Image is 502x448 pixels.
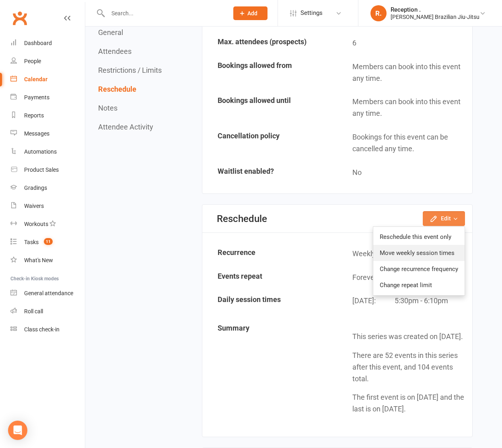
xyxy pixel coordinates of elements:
[352,350,466,384] p: There are 52 events in this series after this event, and 104 events total.
[98,66,162,74] button: Restrictions / Limits
[338,32,472,55] td: 6
[10,107,85,125] a: Reports
[24,308,43,314] div: Roll call
[338,161,472,184] td: No
[338,90,472,125] td: Members can book into this event any time.
[24,40,52,46] div: Dashboard
[373,229,465,245] a: Reschedule this event only
[24,94,49,101] div: Payments
[352,273,377,282] span: Forever
[10,34,85,52] a: Dashboard
[10,88,85,107] a: Payments
[24,203,44,209] div: Waivers
[338,55,472,90] td: Members can book into this event any time.
[105,8,223,19] input: Search...
[352,295,395,312] div: [DATE]:
[98,47,132,55] button: Attendees
[10,215,85,233] a: Workouts
[24,185,47,191] div: Gradings
[24,166,59,173] div: Product Sales
[98,28,123,37] button: General
[300,4,323,22] span: Settings
[98,123,153,131] button: Attendee Activity
[203,161,337,184] td: Waitlist enabled?
[10,8,30,28] a: Clubworx
[24,290,73,296] div: General attendance
[10,70,85,88] a: Calendar
[24,112,44,119] div: Reports
[10,321,85,339] a: Class kiosk mode
[233,6,267,20] button: Add
[203,90,337,125] td: Bookings allowed until
[24,130,49,137] div: Messages
[10,52,85,70] a: People
[24,326,60,333] div: Class check-in
[24,58,41,64] div: People
[98,85,136,93] button: Reschedule
[44,238,53,245] span: 11
[391,6,479,13] div: Reception .
[10,284,85,302] a: General attendance kiosk mode
[338,242,472,265] td: Weekly
[10,251,85,269] a: What's New
[203,55,337,90] td: Bookings allowed from
[24,221,48,227] div: Workouts
[352,331,466,343] p: This series was created on [DATE].
[203,318,337,427] td: Summary
[10,179,85,197] a: Gradings
[373,277,465,293] a: Change repeat limit
[391,13,479,21] div: [PERSON_NAME] Brazilian Jiu-Jitsu
[373,261,465,277] a: Change recurrence frequency
[10,233,85,251] a: Tasks 11
[10,143,85,161] a: Automations
[24,239,39,245] div: Tasks
[203,126,337,160] td: Cancellation policy
[203,32,337,55] td: Max. attendees (prospects)
[24,257,53,263] div: What's New
[373,245,465,261] a: Move weekly session times
[338,126,472,160] td: Bookings for this event can be cancelled any time.
[203,242,337,265] td: Recurrence
[247,10,257,16] span: Add
[10,125,85,143] a: Messages
[10,161,85,179] a: Product Sales
[370,5,387,21] div: R.
[24,148,57,155] div: Automations
[203,266,337,289] td: Events repeat
[217,213,267,224] div: Reschedule
[8,421,27,440] div: Open Intercom Messenger
[10,197,85,215] a: Waivers
[423,211,465,226] button: Edit
[395,295,448,307] div: 5:30pm - 6:10pm
[24,76,47,82] div: Calendar
[10,302,85,321] a: Roll call
[352,392,466,415] p: The first event is on [DATE] and the last is on [DATE].
[203,290,337,317] td: Daily session times
[98,104,117,112] button: Notes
